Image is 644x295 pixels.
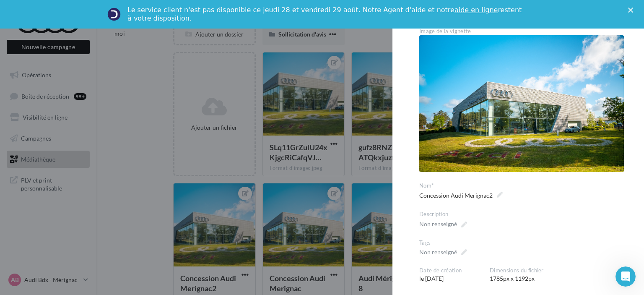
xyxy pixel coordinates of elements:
[419,28,624,35] div: Image de la vignette
[490,267,631,283] div: 1785px x 1192px
[419,211,624,218] div: Description
[419,218,467,230] span: Non renseigné
[419,267,490,283] div: le [DATE]
[419,35,624,172] img: Concession Audi Merignac2
[419,190,503,201] span: Concession Audi Merignac2
[419,267,483,274] div: Date de création
[419,248,457,256] div: Non renseigné
[419,239,624,247] div: Tags
[107,8,121,21] img: Profile image for Service-Client
[628,8,636,13] div: Fermer
[490,267,624,274] div: Dimensions du fichier
[127,6,523,23] div: Le service client n'est pas disponible ce jeudi 28 et vendredi 29 août. Notre Agent d'aide et not...
[615,266,636,287] iframe: Intercom live chat
[454,6,498,14] a: aide en ligne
